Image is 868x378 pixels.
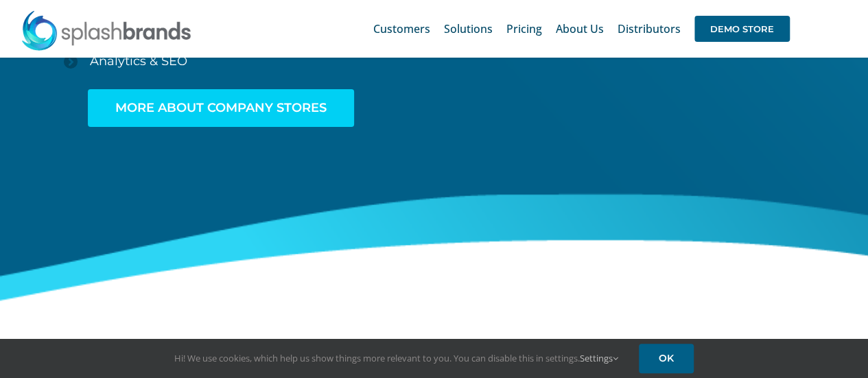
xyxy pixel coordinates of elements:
[618,23,681,34] span: Distributors
[90,54,187,69] span: Analytics & SEO
[694,7,790,51] a: DEMO STORE
[21,10,192,51] img: SplashBrands.com Logo
[639,344,694,373] a: OK
[174,352,618,364] span: Hi! We use cookies, which help us show things more relevant to you. You can disable this in setti...
[64,47,434,75] a: Analytics & SEO
[506,23,542,34] span: Pricing
[373,7,430,51] a: Customers
[444,23,493,34] span: Solutions
[373,7,790,51] nav: Main Menu Sticky
[580,352,618,364] a: Settings
[506,7,542,51] a: Pricing
[115,101,327,115] span: MORE ABOUT COMPANY STORES
[373,23,430,34] span: Customers
[694,16,790,42] span: DEMO STORE
[88,89,354,127] a: MORE ABOUT COMPANY STORES
[556,23,604,34] span: About Us
[618,7,681,51] a: Distributors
